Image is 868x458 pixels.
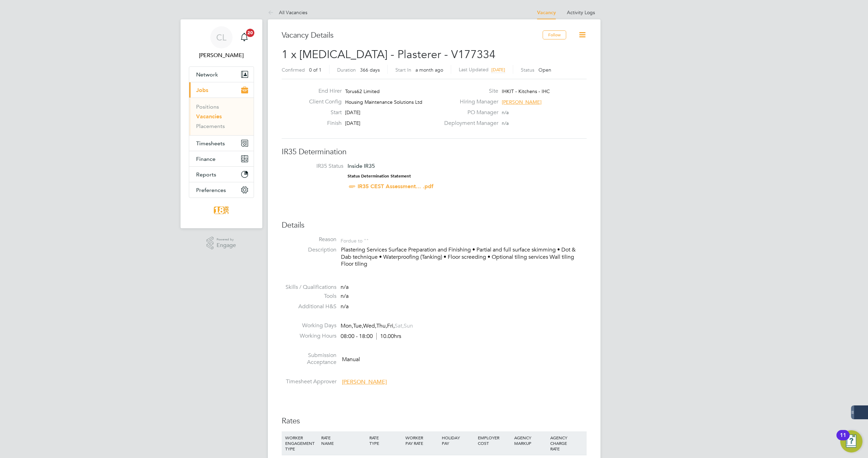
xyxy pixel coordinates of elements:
[304,88,342,95] label: End Hirer
[502,109,509,116] span: n/a
[189,151,254,166] button: Finance
[502,99,542,105] span: [PERSON_NAME]
[395,67,411,73] label: Start In
[282,303,336,310] label: Additional H&S
[345,120,360,126] span: [DATE]
[189,26,254,59] a: CL[PERSON_NAME]
[440,109,498,116] label: PO Manager
[404,322,413,329] span: Sun
[282,293,336,300] label: Tools
[348,174,411,178] strong: Status Determination Statement
[196,71,218,78] span: Network
[212,205,231,216] img: 18rec-logo-retina.png
[491,67,505,73] span: [DATE]
[376,322,387,329] span: Thu,
[440,98,498,106] label: Hiring Manager
[304,120,342,127] label: Finish
[502,88,550,94] span: IHKIT - Kitchens - IHC
[196,113,222,120] a: Vacancies
[282,30,543,40] h3: Vacancy Details
[207,237,236,250] a: Powered byEngage
[537,10,556,16] a: Vacancy
[319,431,368,449] div: RATE NAME
[538,67,551,73] span: Open
[189,67,254,82] button: Network
[368,431,404,449] div: RATE TYPE
[282,416,587,426] h3: Rates
[521,67,534,73] label: Status
[189,182,254,198] button: Preferences
[289,163,343,170] label: IR35 Status
[196,171,216,178] span: Reports
[189,205,254,216] a: Go to home page
[337,67,356,73] label: Duration
[342,356,360,363] span: Manual
[189,98,254,135] div: Jobs
[341,293,349,300] span: n/a
[341,322,353,329] span: Mon,
[304,98,342,106] label: Client Config
[304,109,342,116] label: Start
[246,29,254,37] span: 20
[282,352,336,366] label: Submission Acceptance
[181,19,262,228] nav: Main navigation
[459,66,489,73] label: Last Updated
[440,431,476,449] div: HOLIDAY PAY
[282,284,336,291] label: Skills / Qualifications
[189,136,254,151] button: Timesheets
[216,33,226,42] span: CL
[353,322,363,329] span: Tue,
[549,431,585,455] div: AGENCY CHARGE RATE
[440,120,498,127] label: Deployment Manager
[341,333,401,340] div: 08:00 - 18:00
[282,246,336,254] label: Description
[282,378,336,385] label: Timesheet Approver
[341,246,587,268] p: Plastering Services Surface Preparation and Finishing • Partial and full surface skimming • Dot &...
[282,236,336,243] label: Reason
[387,322,395,329] span: Fri,
[360,67,380,73] span: 366 days
[348,163,375,169] span: Inside IR35
[282,322,336,329] label: Working Days
[341,303,349,310] span: n/a
[217,237,236,242] span: Powered by
[395,322,404,329] span: Sat,
[415,67,443,73] span: a month ago
[342,378,387,385] span: [PERSON_NAME]
[476,431,512,449] div: EMPLOYER COST
[358,183,433,190] a: IR35 CEST Assessment... .pdf
[840,430,862,452] button: Open Resource Center, 11 new notifications
[268,9,307,16] a: All Vacancies
[196,123,225,129] a: Placements
[282,67,305,73] label: Confirmed
[341,284,349,291] span: n/a
[282,332,336,340] label: Working Hours
[512,431,549,449] div: AGENCY MARKUP
[237,26,251,48] a: 20
[282,48,496,61] span: 1 x [MEDICAL_DATA] - Plasterer - V177334
[341,236,369,244] div: For due to ""
[196,103,219,110] a: Positions
[196,187,226,193] span: Preferences
[189,167,254,182] button: Reports
[840,435,846,444] div: 11
[196,140,225,147] span: Timesheets
[282,147,587,157] h3: IR35 Determination
[404,431,440,449] div: WORKER PAY RATE
[283,431,319,455] div: WORKER ENGAGEMENT TYPE
[345,109,360,116] span: [DATE]
[376,333,401,340] span: 10.00hrs
[196,87,208,93] span: Jobs
[282,220,587,230] h3: Details
[196,156,216,162] span: Finance
[189,82,254,98] button: Jobs
[345,88,380,94] span: Torus62 Limited
[543,30,566,39] button: Follow
[502,120,509,126] span: n/a
[345,99,422,105] span: Housing Maintenance Solutions Ltd
[440,88,498,95] label: Site
[363,322,376,329] span: Wed,
[217,242,236,248] span: Engage
[567,9,595,16] a: Activity Logs
[189,51,254,59] span: Carla Lamb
